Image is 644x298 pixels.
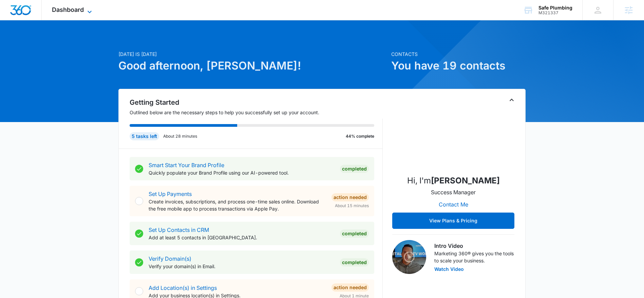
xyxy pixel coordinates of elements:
h1: You have 19 contacts [391,58,526,74]
div: Action Needed [332,283,369,292]
div: Action Needed [332,193,369,201]
p: Add at least 5 contacts in [GEOGRAPHIC_DATA]. [149,234,335,241]
a: Add Location(s) in Settings [149,284,217,291]
p: Marketing 360® gives you the tools to scale your business. [434,250,514,264]
a: Set Up Payments [149,191,192,197]
p: Outlined below are the necessary steps to help you successfully set up your account. [130,109,383,116]
strong: [PERSON_NAME] [431,176,500,185]
p: Hi, I'm [407,175,500,187]
p: [DATE] is [DATE] [118,51,387,58]
button: View Plans & Pricing [392,213,514,229]
p: Verify your domain(s) in Email. [149,263,335,270]
p: About 28 minutes [163,133,197,139]
button: Contact Me [432,196,475,213]
div: account id [538,11,572,15]
h1: Good afternoon, [PERSON_NAME]! [118,58,387,74]
p: Contacts [391,51,526,58]
div: Completed [340,258,369,266]
div: account name [538,5,572,11]
div: Completed [340,165,369,173]
button: Toggle Collapse [508,96,516,104]
p: 44% complete [346,133,374,139]
img: Intro Video [392,240,426,274]
a: Set Up Contacts in CRM [149,226,209,233]
p: Create invoices, subscriptions, and process one-time sales online. Download the free mobile app t... [149,198,326,212]
span: About 15 minutes [335,203,369,209]
button: Watch Video [434,267,464,272]
img: Erin Reese [419,101,487,169]
a: Verify Domain(s) [149,255,191,262]
p: Success Manager [431,188,476,196]
a: Smart Start Your Brand Profile [149,162,224,168]
p: Quickly populate your Brand Profile using our AI-powered tool. [149,169,335,176]
h2: Getting Started [130,97,383,107]
div: Completed [340,230,369,238]
div: 5 tasks left [130,132,159,140]
h3: Intro Video [434,242,514,250]
span: Dashboard [52,6,84,13]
